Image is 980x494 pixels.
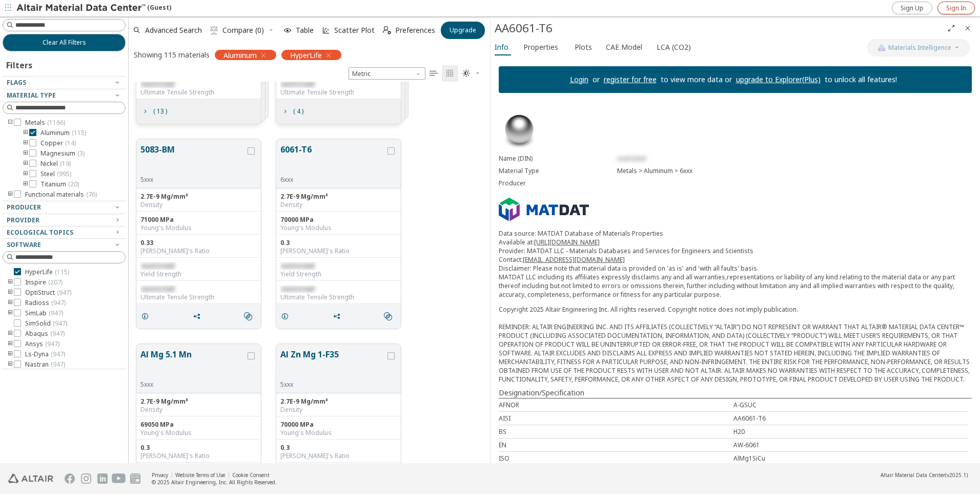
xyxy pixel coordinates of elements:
[45,339,59,348] span: ( 947 )
[51,360,65,369] span: ( 947 )
[7,91,56,100] span: Material Type
[293,108,303,115] span: ( 4 )
[140,381,246,389] div: 5xxx
[280,247,397,255] div: [PERSON_NAME]'s Ratio
[136,306,158,327] button: Details
[22,149,29,158] i: toogle group
[43,39,86,47] span: Clear All Filters
[25,319,67,328] span: SimSolid
[25,278,63,287] span: Inspire
[68,180,79,188] span: ( 20 )
[458,65,485,82] button: Theme
[280,143,385,176] button: 6061-T6
[499,167,617,175] div: Material Type
[733,441,968,449] div: AW-6061
[280,261,314,270] span: restricted
[290,50,322,60] span: HyperLife
[3,214,126,226] button: Provider
[733,454,968,463] div: AlMg1SiCu
[175,471,225,479] a: Website Terms of Use
[499,198,589,221] img: Logo - Provider
[60,159,71,168] span: ( 19 )
[280,224,397,232] div: Young's Modulus
[867,39,970,56] button: AI CopilotMaterials Intelligence
[499,441,733,449] div: EN
[7,360,14,369] i: toogle group
[280,406,397,414] div: Density
[280,239,397,247] div: 0.3
[25,350,65,358] span: Ls-Dyna
[499,454,733,463] div: ISO
[892,2,932,14] a: Sign Up
[40,139,76,147] span: Copper
[3,77,126,89] button: Flags
[7,240,41,249] span: Software
[152,471,168,479] a: Privacy
[3,226,126,239] button: Ecological Topics
[276,306,298,327] button: Details
[7,299,14,307] i: toogle group
[22,170,29,178] i: toogle group
[7,78,26,87] span: Flags
[210,26,218,34] i: 
[736,74,821,84] a: upgrade to Explorer(Plus)
[280,216,397,224] div: 70000 MPa
[22,129,29,137] i: toogle group
[280,80,314,88] span: restricted
[442,65,458,82] button: Tile View
[280,421,397,429] div: 70000 MPa
[140,270,257,278] div: Yield Strength
[280,381,385,389] div: 5xxx
[25,309,63,317] span: SimLab
[575,39,592,55] span: Plots
[40,129,86,137] span: Aluminum
[606,39,642,55] span: CAE Model
[140,348,246,381] button: Al Mg 5.1 Mn
[7,216,39,224] span: Provider
[140,143,246,176] button: 5083-BM
[296,27,314,34] span: Table
[3,34,126,51] button: Clear All Filters
[140,247,257,255] div: [PERSON_NAME]'s Ratio
[49,309,63,317] span: ( 947 )
[462,69,471,78] i: 
[733,401,968,409] div: A-GSUC
[7,350,14,358] i: toogle group
[232,471,270,479] a: Cookie Consent
[244,312,252,320] i: 
[47,118,65,127] span: ( 1166 )
[22,180,29,188] i: toogle group
[441,22,485,39] button: Upgrade
[280,176,385,184] div: 6xxx
[499,305,972,384] div: Copyright 2025 Altair Engineering Inc. All rights reserved. Copyright notice does not imply publi...
[446,69,454,78] i: 
[280,193,397,201] div: 2.7E-9 Mg/mm³
[499,179,617,187] div: Producer
[140,429,257,437] div: Young's Modulus
[3,89,126,102] button: Material Type
[140,88,257,97] div: Ultimate Tensile Strength
[16,3,171,13] div: (Guest)
[140,421,257,429] div: 69050 MPa
[25,340,59,348] span: Ansys
[25,119,65,127] span: Metals
[188,306,210,327] button: Share
[280,452,397,460] div: [PERSON_NAME]'s Ratio
[946,4,966,12] span: Sign In
[40,149,85,158] span: Magnesium
[86,190,97,199] span: ( 76 )
[943,20,959,36] button: Full Screen
[280,348,385,381] button: Al Zn Mg 1-F35
[534,238,600,246] a: [URL][DOMAIN_NAME]
[588,74,604,85] p: or
[7,309,14,317] i: toogle group
[657,74,736,85] p: to view more data or
[888,44,951,52] span: Materials Intelligence
[140,216,257,224] div: 71000 MPa
[129,82,490,463] div: grid
[140,284,174,293] span: restricted
[499,427,733,436] div: BS
[877,44,886,52] img: AI Copilot
[276,101,308,122] button: ( 4 )
[65,139,76,147] span: ( 14 )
